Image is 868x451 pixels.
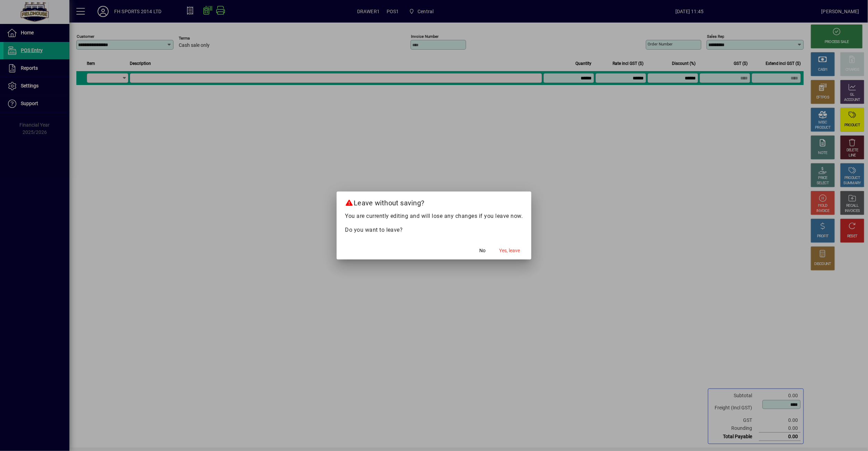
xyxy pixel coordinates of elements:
span: No [480,247,486,254]
h2: Leave without saving? [337,192,531,212]
p: Do you want to leave? [345,226,523,234]
button: Yes, leave [497,244,523,257]
p: You are currently editing and will lose any changes if you leave now. [345,212,523,220]
span: Yes, leave [499,247,520,254]
button: No [472,244,494,257]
